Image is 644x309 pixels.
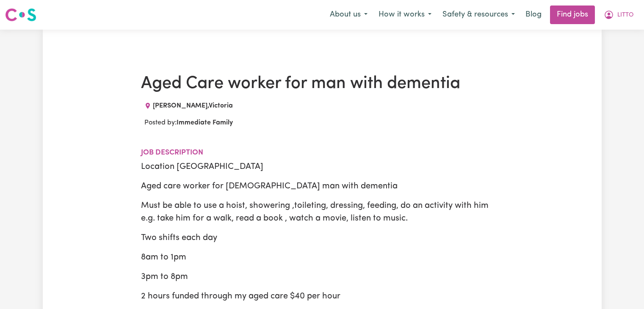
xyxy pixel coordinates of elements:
[141,199,503,225] p: Must be able to use a hoist, showering ,toileting, dressing, feeding, do an activity with him e.g...
[141,74,503,94] h1: Aged Care worker for man with dementia
[141,160,503,173] p: Location [GEOGRAPHIC_DATA]
[373,6,437,24] button: How it works
[141,251,503,264] p: 8am to 1pm
[550,6,595,24] a: Find jobs
[177,119,233,126] b: Immediate Family
[141,180,503,193] p: Aged care worker for [DEMOGRAPHIC_DATA] man with dementia
[5,5,36,25] a: Careseekers logo
[141,101,236,111] div: Job location: DOREEN, Victoria
[153,102,233,109] span: [PERSON_NAME] , Victoria
[141,290,503,303] p: 2 hours funded through my aged care $40 per hour
[141,148,503,157] h2: Job description
[324,6,373,24] button: About us
[144,119,233,126] span: Posted by:
[141,232,503,244] p: Two shifts each day
[5,7,36,22] img: Careseekers logo
[141,270,503,283] p: 3pm to 8pm
[437,6,520,24] button: Safety & resources
[598,6,639,24] button: My Account
[617,11,633,20] span: LITTO
[520,6,547,24] a: Blog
